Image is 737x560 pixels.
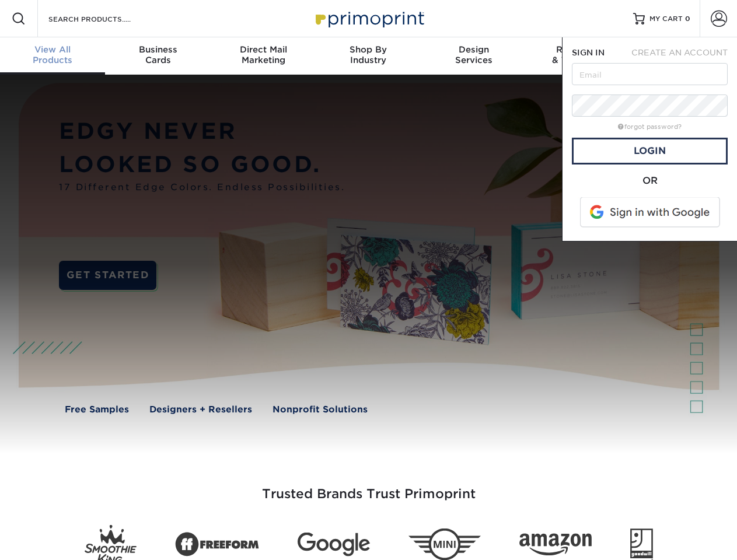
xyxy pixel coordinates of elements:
[526,37,631,75] a: Resources& Templates
[105,44,210,55] span: Business
[211,37,316,75] a: Direct MailMarketing
[105,37,210,75] a: BusinessCards
[298,533,370,556] img: Google
[316,44,421,55] span: Shop By
[316,37,421,75] a: Shop ByIndustry
[631,48,728,57] span: CREATE AN ACCOUNT
[3,524,99,556] iframe: Google Customer Reviews
[421,44,526,65] div: Services
[105,44,210,65] div: Cards
[421,37,526,75] a: DesignServices
[27,459,710,516] h3: Trusted Brands Trust Primoprint
[526,44,631,55] span: Resources
[316,44,421,65] div: Industry
[572,138,728,164] a: Login
[310,6,427,31] img: Primoprint
[421,44,526,55] span: Design
[572,48,605,57] span: SIGN IN
[519,534,592,556] img: Amazon
[685,15,690,23] span: 0
[618,123,682,131] a: forgot password?
[211,44,316,65] div: Marketing
[649,14,683,24] span: MY CART
[47,12,161,26] input: SEARCH PRODUCTS.....
[572,174,728,188] div: OR
[526,44,631,65] div: & Templates
[630,528,653,560] img: Goodwill
[572,63,728,85] input: Email
[211,44,316,55] span: Direct Mail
